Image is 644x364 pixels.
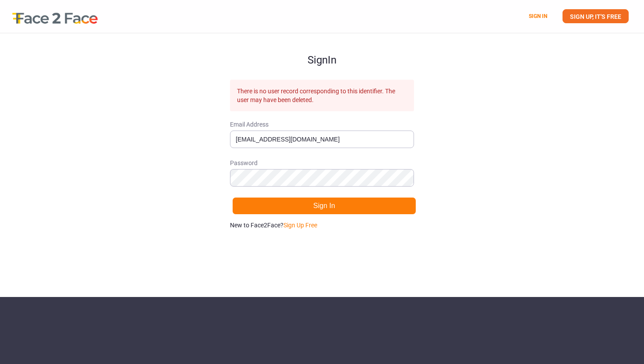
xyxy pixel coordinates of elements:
span: Email Address [230,120,414,129]
input: Password [230,169,414,187]
p: New to Face2Face? [230,221,414,230]
button: Sign In [232,197,416,215]
input: Email Address [230,131,414,148]
a: SIGN UP, IT'S FREE [563,9,629,23]
span: Password [230,159,414,167]
div: There is no user record corresponding to this identifier. The user may have been deleted. [230,80,414,111]
a: SIGN IN [529,13,547,19]
h1: Sign In [230,33,414,66]
a: Sign Up Free [283,222,317,229]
